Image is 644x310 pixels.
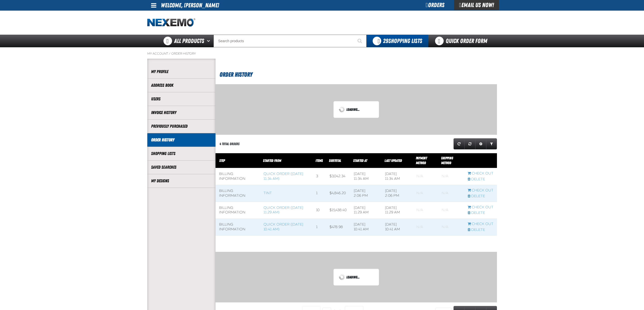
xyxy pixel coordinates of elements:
[313,168,326,185] td: 3
[151,110,212,116] a: Invoice History
[383,37,388,45] strong: 29
[313,219,326,236] td: 1
[438,219,464,236] td: Blank
[354,35,367,47] button: Start Searching
[486,138,497,149] a: Expand or Collapse Grid Filters
[339,274,374,280] div: Loading...
[220,71,252,78] span: Order History
[381,219,413,236] td: [DATE] 10:41 AM
[147,52,168,56] a: My Account
[350,202,381,219] td: [DATE] 11:29 AM
[147,52,497,56] nav: Breadcrumbs
[326,219,350,236] td: $478.98
[413,202,438,219] td: Blank
[464,153,497,168] th: Row actions
[381,202,413,219] td: [DATE] 11:29 AM
[219,189,256,198] div: Billing Information
[438,168,464,185] td: Blank
[367,35,428,47] button: You have 29 Shopping Lists. Open to view details
[468,228,493,232] a: Delete checkout started from Quick Order (7/30/2025, 10:41 AM)
[169,52,171,56] span: /
[313,185,326,202] td: 1
[383,37,422,45] span: Shopping Lists
[151,164,212,170] a: Saved Searches
[219,206,256,215] div: Billing Information
[147,18,195,27] img: Nexemo logo
[468,188,493,193] a: Continue checkout started from TINT
[468,177,493,182] a: Delete checkout started from Quick Order (10/3/2024, 11:34 AM)
[441,156,453,165] span: Shipping Method
[264,172,303,181] a: Quick Order ([DATE] 11:34 AM)
[219,222,256,232] div: Billing Information
[464,138,475,149] a: Reset grid action
[151,123,212,129] a: Previously Purchased
[416,156,427,165] a: Payment Method
[468,205,493,210] a: Continue checkout started from Quick Order (7/16/2025, 11:29 AM)
[326,168,350,185] td: $3,042.34
[326,202,350,219] td: $15,438.40
[339,106,374,113] div: Loading...
[428,35,497,47] a: Quick Order Form
[326,185,350,202] td: $4,846.20
[350,219,381,236] td: [DATE] 10:41 AM
[147,18,195,27] a: Home
[151,137,212,143] a: Order History
[264,191,272,195] a: TINT
[329,159,341,163] a: Subtotal
[438,185,464,202] td: Blank
[350,185,381,202] td: [DATE] 2:06 PM
[264,222,303,231] a: Quick Order ([DATE] 10:41 AM)
[381,168,413,185] td: [DATE] 11:34 AM
[413,219,438,236] td: Blank
[213,35,367,47] input: Search
[468,222,493,227] a: Continue checkout started from Quick Order (7/30/2025, 10:41 AM)
[263,159,281,163] span: Started From
[264,206,303,215] a: Quick Order ([DATE] 11:29 AM)
[381,185,413,202] td: [DATE] 2:06 PM
[438,202,464,219] td: Blank
[353,159,367,163] a: Started At
[151,96,212,102] a: Users
[151,151,212,157] a: Shopping Lists
[468,171,493,176] a: Continue checkout started from Quick Order (10/3/2024, 11:34 AM)
[174,36,204,46] span: All Products
[413,185,438,202] td: Blank
[454,138,465,149] a: Refresh grid action
[313,202,326,219] td: 10
[413,168,438,185] td: Blank
[205,35,213,47] button: Open All Products pages
[219,172,256,181] div: Billing Information
[385,159,402,163] a: Last Updated
[151,178,212,184] a: My Designs
[171,52,196,56] a: Order History
[316,159,323,163] span: Items
[151,69,212,75] a: My Profile
[468,211,493,215] a: Delete checkout started from Quick Order (7/16/2025, 11:29 AM)
[475,138,486,149] a: Expand or Collapse Grid Settings
[151,82,212,88] a: Address Book
[350,168,381,185] td: [DATE] 11:34 AM
[468,194,493,199] a: Delete checkout started from TINT
[219,159,225,163] span: Step
[220,142,240,146] div: 4 Total Orders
